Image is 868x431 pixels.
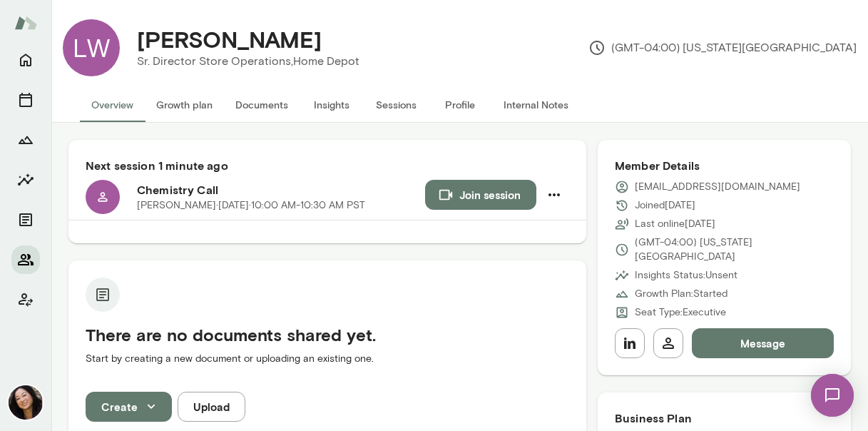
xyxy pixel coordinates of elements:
[86,392,172,422] button: Create
[635,235,834,264] p: (GMT-04:00) [US_STATE][GEOGRAPHIC_DATA]
[635,198,695,213] p: Joined [DATE]
[11,86,40,114] button: Sessions
[11,245,40,274] button: Members
[300,88,364,122] button: Insights
[224,88,300,122] button: Documents
[364,88,428,122] button: Sessions
[145,88,224,122] button: Growth plan
[11,46,40,74] button: Home
[137,198,365,213] p: [PERSON_NAME] · [DATE] · 10:00 AM-10:30 AM PST
[588,39,857,56] p: (GMT-04:00) [US_STATE][GEOGRAPHIC_DATA]
[635,180,800,194] p: [EMAIL_ADDRESS][DOMAIN_NAME]
[492,88,580,122] button: Internal Notes
[425,180,536,210] button: Join session
[9,385,43,420] img: Ming Chen
[635,217,715,231] p: Last online [DATE]
[11,166,40,194] button: Insights
[86,352,569,366] p: Start by creating a new document or uploading an existing one.
[615,157,834,174] h6: Member Details
[615,410,834,427] h6: Business Plan
[11,126,40,154] button: Growth Plan
[692,328,834,358] button: Message
[635,287,727,301] p: Growth Plan: Started
[635,268,737,283] p: Insights Status: Unsent
[137,53,359,70] p: Sr. Director Store Operations, Home Depot
[14,9,37,36] img: Mento
[428,88,492,122] button: Profile
[80,88,145,122] button: Overview
[86,323,569,346] h5: There are no documents shared yet.
[178,392,245,422] button: Upload
[86,157,569,174] h6: Next session 1 minute ago
[137,181,425,198] h6: Chemistry Call
[11,206,40,234] button: Documents
[63,19,120,76] div: LW
[11,285,40,314] button: Client app
[137,26,322,53] h4: [PERSON_NAME]
[635,305,726,320] p: Seat Type: Executive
